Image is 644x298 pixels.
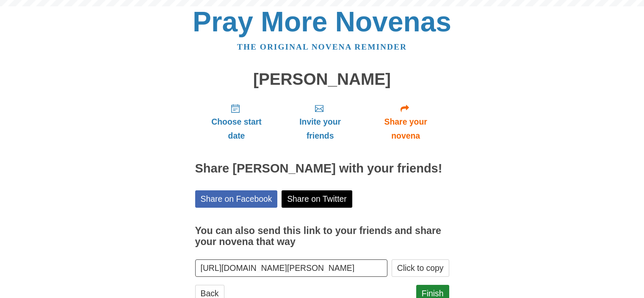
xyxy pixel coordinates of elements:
[371,115,441,143] span: Share your novena
[282,190,352,208] a: Share on Twitter
[237,42,407,51] a: The original novena reminder
[286,115,354,143] span: Invite your friends
[193,6,451,37] a: Pray More Novenas
[362,97,449,147] a: Share your novena
[392,259,449,277] button: Click to copy
[195,226,449,247] h3: You can also send this link to your friends and share your novena that way
[195,162,449,175] h2: Share [PERSON_NAME] with your friends!
[195,97,278,147] a: Choose start date
[278,97,362,147] a: Invite your friends
[195,190,278,208] a: Share on Facebook
[204,115,270,143] span: Choose start date
[195,70,449,89] h1: [PERSON_NAME]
